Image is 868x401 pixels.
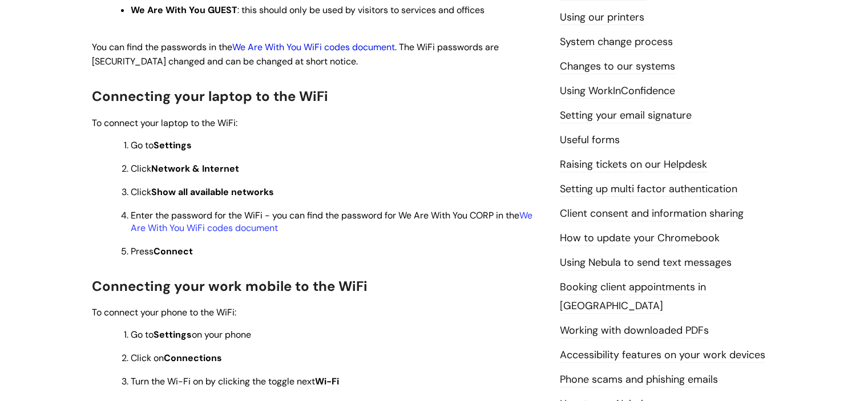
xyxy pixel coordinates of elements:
[151,186,274,198] strong: Show all available networks
[560,182,737,197] a: Setting up multi factor authentication
[92,41,499,67] span: You can find the passwords in the . The WiFi passwords are [SECURITY_DATA] changed and can be cha...
[92,277,368,295] span: Connecting your work mobile to the WiFi
[131,4,485,16] span: : this should only be used by visitors to services and offices
[560,372,718,387] a: Phone scams and phishing emails
[92,306,236,318] span: To connect your phone to the WiFi:
[154,139,192,151] strong: Settings
[315,375,339,387] strong: Wi-Fi
[131,163,239,175] span: Click
[154,245,193,257] strong: Connect
[164,352,222,364] strong: Connections
[560,133,620,148] a: Useful forms
[154,329,192,341] strong: Settings
[131,375,339,387] span: Turn the Wi-Fi on by clicking the toggle next
[131,139,192,151] span: Go to
[131,352,222,364] span: Click on
[560,108,692,123] a: Setting your email signature
[560,35,673,50] a: System change process
[92,87,328,105] span: Connecting your laptop to the WiFi
[131,186,274,198] span: Click
[131,245,193,257] span: Press
[560,323,709,338] a: Working with downloaded PDFs
[560,256,732,270] a: Using Nebula to send text messages
[560,84,675,99] a: Using WorkInConfidence
[131,209,532,234] span: Enter the password for the WiFi - you can find the password for We Are With You CORP in the
[131,329,251,341] span: Go to on your phone
[131,4,237,16] strong: We Are With You GUEST
[560,348,765,363] a: Accessibility features on your work devices
[560,280,706,313] a: Booking client appointments in [GEOGRAPHIC_DATA]
[560,231,720,246] a: How to update your Chromebook
[232,41,395,53] a: We Are With You WiFi codes document
[560,157,707,172] a: Raising tickets on our Helpdesk
[92,117,237,129] span: To connect your laptop to the WiFi:
[560,206,744,221] a: Client consent and information sharing
[151,163,239,175] strong: Network & Internet
[131,209,532,234] a: We Are With You WiFi codes document
[560,10,644,25] a: Using our printers
[560,59,675,74] a: Changes to our systems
